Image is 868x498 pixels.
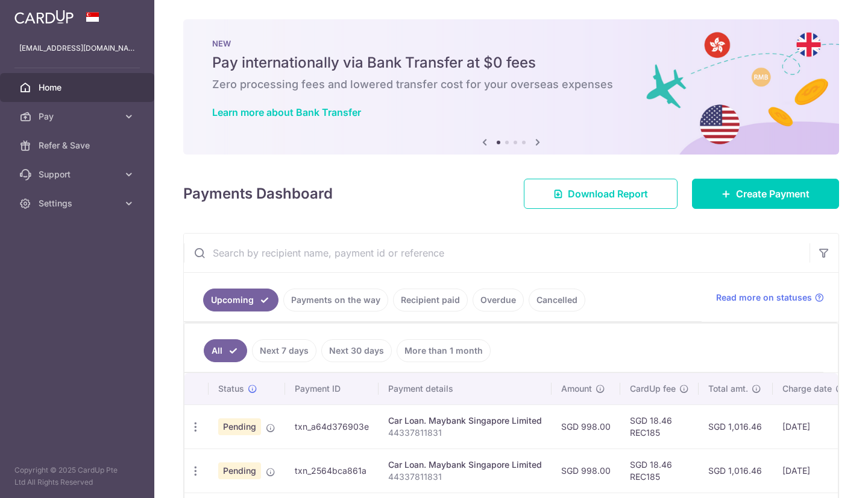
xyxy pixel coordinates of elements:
[699,449,773,493] td: SGD 1,016.46
[568,187,648,201] span: Download Report
[782,383,832,395] span: Charge date
[218,462,261,479] span: Pending
[285,373,379,404] th: Payment ID
[388,415,542,427] div: Car Loan. Maybank Singapore Limited
[708,383,748,395] span: Total amt.
[218,418,261,435] span: Pending
[39,81,118,94] span: Home
[183,183,333,205] h4: Payments Dashboard
[630,383,676,395] span: CardUp fee
[388,427,542,439] p: 44337811831
[379,373,552,404] th: Payment details
[716,292,824,304] a: Read more on statuses
[552,449,620,493] td: SGD 998.00
[620,449,699,493] td: SGD 18.46 REC185
[19,42,135,54] p: [EMAIL_ADDRESS][DOMAIN_NAME]
[252,339,316,362] a: Next 7 days
[529,289,585,311] a: Cancelled
[39,197,118,209] span: Settings
[736,187,810,201] span: Create Payment
[393,289,468,311] a: Recipient paid
[388,471,542,483] p: 44337811831
[39,168,118,180] span: Support
[692,179,839,209] a: Create Payment
[212,106,361,118] a: Learn more about Bank Transfer
[716,292,812,304] span: Read more on statuses
[397,339,491,362] a: More than 1 month
[773,449,855,493] td: [DATE]
[552,404,620,449] td: SGD 998.00
[218,383,244,395] span: Status
[39,139,118,152] span: Refer & Save
[283,289,388,311] a: Payments on the way
[321,339,392,362] a: Next 30 days
[203,289,278,311] a: Upcoming
[204,339,247,362] a: All
[212,39,810,48] p: NEW
[14,10,74,24] img: CardUp
[184,234,810,272] input: Search by recipient name, payment id or reference
[388,459,542,471] div: Car Loan. Maybank Singapore Limited
[285,404,379,449] td: txn_a64d376903e
[773,404,855,449] td: [DATE]
[285,449,379,493] td: txn_2564bca861a
[183,19,839,155] img: Bank transfer banner
[39,110,118,123] span: Pay
[524,179,678,209] a: Download Report
[561,383,592,395] span: Amount
[212,77,810,92] h6: Zero processing fees and lowered transfer cost for your overseas expenses
[473,289,524,311] a: Overdue
[620,404,699,449] td: SGD 18.46 REC185
[699,404,773,449] td: SGD 1,016.46
[212,53,810,72] h5: Pay internationally via Bank Transfer at $0 fees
